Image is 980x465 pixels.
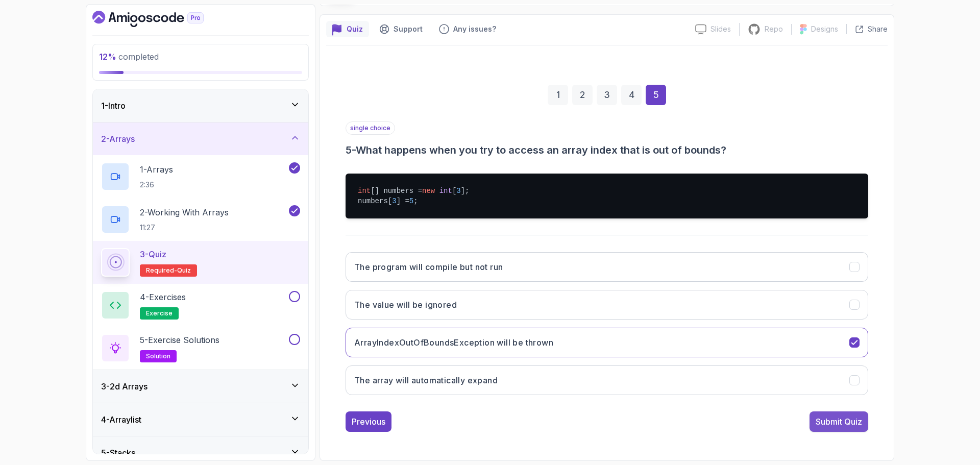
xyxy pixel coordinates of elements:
button: The program will compile but not run [346,252,868,282]
button: Feedback button [433,21,502,37]
p: Share [868,24,888,34]
span: int [439,187,452,195]
h3: The array will automatically expand [354,374,498,386]
span: exercise [146,309,173,317]
button: Support button [373,21,429,37]
p: Quiz [347,24,363,34]
p: Repo [765,24,783,34]
h3: 5 - Stacks [101,447,135,459]
a: Dashboard [92,11,227,27]
p: Designs [811,24,838,34]
button: 3-QuizRequired-quiz [101,248,300,277]
h3: 2 - Arrays [101,133,135,145]
span: 3 [456,187,460,195]
div: 2 [572,85,593,105]
h3: 4 - Arraylist [101,413,141,426]
span: completed [99,52,159,62]
p: 5 - Exercise Solutions [140,334,219,346]
span: 3 [392,197,396,205]
span: 12 % [99,52,116,62]
button: 3-2d Arrays [93,370,308,403]
p: Slides [710,24,731,34]
div: Previous [352,415,385,428]
h3: The program will compile but not run [354,261,503,273]
span: 5 [409,197,413,205]
button: 5-Exercise Solutionssolution [101,334,300,362]
p: 3 - Quiz [140,248,166,260]
button: 2-Arrays [93,123,308,155]
div: 5 [646,85,666,105]
div: 3 [597,85,617,105]
h3: 3 - 2d Arrays [101,380,148,393]
div: 4 [621,85,642,105]
button: 1-Arrays2:36 [101,162,300,191]
p: 1 - Arrays [140,163,173,176]
p: 2 - Working With Arrays [140,206,229,218]
button: The array will automatically expand [346,365,868,395]
button: Submit Quiz [810,411,868,432]
button: ArrayIndexOutOfBoundsException will be thrown [346,328,868,357]
span: int [358,187,371,195]
div: 1 [548,85,568,105]
button: Share [846,24,888,34]
p: 11:27 [140,223,229,233]
button: 1-Intro [93,89,308,122]
h3: 5 - What happens when you try to access an array index that is out of bounds? [346,143,868,157]
h3: The value will be ignored [354,299,457,311]
button: quiz button [326,21,369,37]
span: quiz [177,266,191,275]
span: solution [146,352,170,360]
button: 4-Arraylist [93,403,308,436]
button: 4-Exercisesexercise [101,291,300,320]
button: 2-Working With Arrays11:27 [101,205,300,234]
div: Submit Quiz [816,415,862,428]
button: The value will be ignored [346,290,868,320]
span: new [422,187,435,195]
p: 2:36 [140,180,173,190]
button: Previous [346,411,391,432]
p: Any issues? [453,24,496,34]
p: Support [394,24,423,34]
p: single choice [346,121,395,135]
span: Required- [146,266,177,275]
h3: 1 - Intro [101,100,126,112]
h3: ArrayIndexOutOfBoundsException will be thrown [354,336,553,349]
p: 4 - Exercises [140,291,186,303]
pre: [] numbers = [ ]; numbers[ ] = ; [346,174,868,218]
